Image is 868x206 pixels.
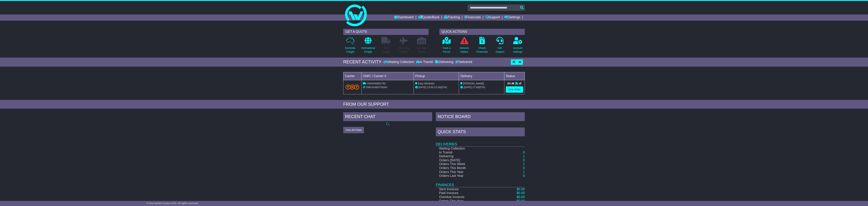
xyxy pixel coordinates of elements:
div: GET A QUOTE [343,29,429,35]
td: Pickup [414,72,459,80]
div: FROM OUR SUPPORT [343,102,525,107]
a: Track aParcel [442,37,451,56]
span: 17:00 [472,86,479,89]
td: In Transit [436,151,500,155]
img: TNT_Domestic.png [346,85,359,89]
p: Get Support [495,46,504,54]
td: OWC / Carrier # [361,72,414,80]
div: Delivered [454,60,472,64]
td: Paid Invoices [436,191,500,195]
span: [DATE] [464,86,472,89]
p: Air / Sea Depot [417,46,426,54]
td: Delivering [436,154,500,158]
span: 13:30 [427,86,433,89]
a: Dashboard [394,14,414,21]
a: 1 [523,162,525,166]
span: OWS000652792 [367,82,386,85]
button: View All Chats [343,127,364,133]
td: Waiting Collection [436,146,500,151]
p: Full Loads [381,46,390,54]
a: NetworkDelays [459,37,469,56]
a: View Order [506,86,523,93]
a: Quote/Book [418,14,439,21]
a: $0.00 [517,199,525,203]
p: International Freight [361,46,375,54]
a: 0 [523,174,525,178]
span: 0.00 [518,191,525,195]
a: 1 [523,170,525,174]
td: Carrier [343,72,361,80]
div: In Transit [415,60,434,64]
a: Support [485,14,500,21]
p: Network Delays [460,46,469,54]
div: (ETA) [460,85,503,89]
a: 0 [523,166,525,170]
td: Status [504,72,525,80]
a: $0.00 [517,191,525,195]
td: Orders This Week [436,162,500,166]
span: 0.00 [518,187,525,191]
span: [DATE] [418,86,426,89]
td: Orders This Month [436,166,500,170]
p: Track a Parcel [442,46,451,54]
td: Orders This Year [436,199,500,203]
div: Delivering [434,60,454,64]
div: RECENT CHAT [343,112,432,122]
a: AccountSettings [513,37,523,56]
span: [PERSON_NAME] [463,82,484,85]
p: Check Financials [476,46,488,54]
td: Sent Invoices [436,187,500,191]
td: Overdue Invoices [436,195,500,199]
a: 0 [523,158,525,162]
span: 15:30 [434,86,441,89]
div: NOTICE BOARD [436,112,525,122]
div: QUICK ACTIONS [439,29,525,35]
span: © One World Courier 2025. All rights reserved. [146,202,199,205]
a: CheckFinancials [476,37,488,56]
p: Air & Sea Freight [398,46,409,54]
span: Easy Windows [418,82,435,85]
td: Deliveries [436,137,525,146]
a: 1 [523,154,525,158]
a: $0.00 [517,195,525,199]
td: Finances [436,178,525,187]
p: Account Settings [513,46,522,54]
div: Quick Stats [436,127,525,137]
td: Orders This Year [436,170,500,174]
td: Orders [DATE] [436,158,500,162]
a: 0 [523,151,525,154]
a: InternationalFreight [361,37,375,56]
span: OWCAU652792AU [366,86,388,89]
div: Waiting Collection [384,60,415,64]
td: Delivery [459,72,504,80]
div: - (ETA) [415,85,458,89]
a: $0.00 [517,187,525,191]
td: Orders Last Year [436,174,500,178]
div: RECENT ACTIVITY - [343,59,384,65]
span: 0.00 [518,195,525,199]
span: 0.00 [518,199,525,203]
a: GetSupport [495,37,505,56]
p: Domestic Freight [345,46,356,54]
a: DomesticFreight [345,37,356,56]
a: Financials [464,14,481,21]
a: Tracking [444,14,460,21]
a: Settings [504,14,520,21]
